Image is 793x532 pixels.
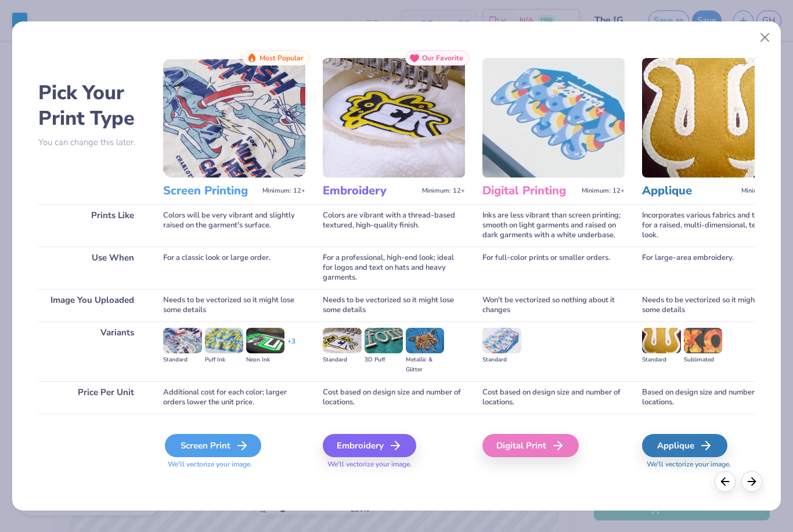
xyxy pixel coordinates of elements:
h3: Applique [642,183,737,198]
div: Standard [323,355,361,365]
div: Cost based on design size and number of locations. [482,381,625,414]
h3: Screen Printing [163,183,258,198]
div: Price Per Unit [38,381,146,414]
img: Sublimated [684,328,722,353]
span: Minimum: 12+ [422,187,465,195]
div: Embroidery [323,434,416,457]
span: Our Favorite [422,54,463,62]
img: Metallic & Glitter [406,328,444,353]
div: Standard [163,355,201,365]
div: For large-area embroidery. [642,247,784,289]
div: Based on design size and number of locations. [642,381,784,414]
div: Standard [642,355,680,365]
img: Embroidery [323,58,465,178]
div: For full-color prints or smaller orders. [482,247,625,289]
div: Metallic & Glitter [406,355,444,375]
img: Applique [642,58,784,178]
span: We'll vectorize your image. [323,459,465,469]
div: Additional cost for each color; larger orders lower the unit price. [163,381,305,414]
div: Prints Like [38,204,146,247]
div: Neon Ink [246,355,284,365]
h3: Digital Printing [482,183,577,198]
div: 3D Puff [365,355,403,365]
div: + 3 [287,336,295,356]
div: Digital Print [482,434,579,457]
span: We'll vectorize your image. [163,459,305,469]
p: You can change this later. [38,137,146,147]
img: Neon Ink [246,328,284,353]
img: 3D Puff [365,328,403,353]
img: Screen Printing [163,58,305,178]
h2: Pick Your Print Type [38,80,146,131]
div: Colors are vibrant with a thread-based textured, high-quality finish. [323,204,465,247]
div: For a classic look or large order. [163,247,305,289]
img: Puff Ink [205,328,243,353]
span: Minimum: 12+ [262,187,305,195]
div: Variants [38,321,146,381]
img: Standard [323,328,361,353]
div: Won't be vectorized so nothing about it changes [482,289,625,321]
div: Colors will be very vibrant and slightly raised on the garment's surface. [163,204,305,247]
div: Puff Ink [205,355,243,365]
div: Needs to be vectorized so it might lose some details [323,289,465,321]
img: Standard [163,328,201,353]
div: Inks are less vibrant than screen printing; smooth on light garments and raised on dark garments ... [482,204,625,247]
div: Standard [482,355,521,365]
div: Image You Uploaded [38,289,146,321]
img: Digital Printing [482,58,625,178]
div: For a professional, high-end look; ideal for logos and text on hats and heavy garments. [323,247,465,289]
img: Standard [482,328,521,353]
div: Screen Print [165,434,261,457]
div: Use When [38,247,146,289]
div: Cost based on design size and number of locations. [323,381,465,414]
span: We'll vectorize your image. [642,459,784,469]
h3: Embroidery [323,183,417,198]
div: Applique [642,434,727,457]
span: Minimum: 12+ [741,187,784,195]
div: Incorporates various fabrics and threads for a raised, multi-dimensional, textured look. [642,204,784,247]
div: Needs to be vectorized so it might lose some details [642,289,784,321]
div: Needs to be vectorized so it might lose some details [163,289,305,321]
img: Standard [642,328,680,353]
span: Minimum: 12+ [582,187,625,195]
div: Sublimated [684,355,722,365]
span: Most Popular [259,54,304,62]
